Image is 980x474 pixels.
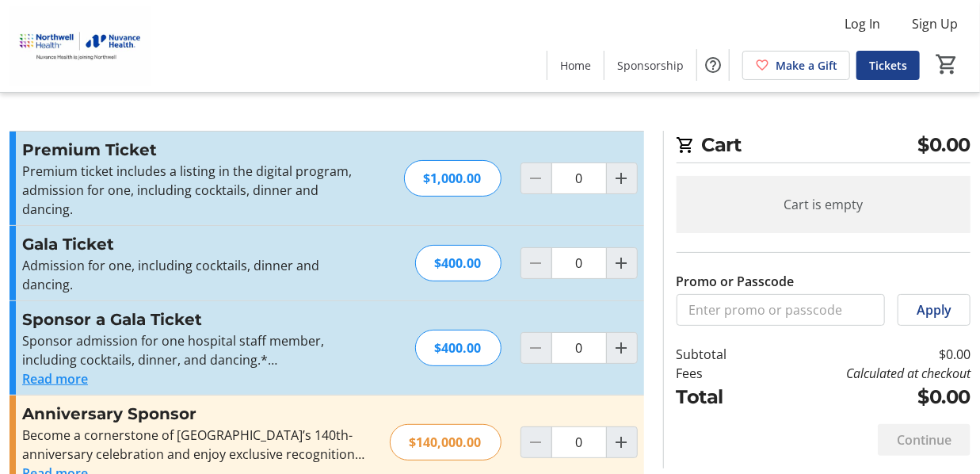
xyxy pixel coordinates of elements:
input: Enter promo or passcode [677,294,885,326]
a: Sponsorship [604,51,696,80]
td: $0.00 [761,345,970,364]
button: Help [697,49,729,81]
button: Increment by one [607,427,637,457]
button: Read more [22,369,88,388]
button: Increment by one [607,163,637,193]
td: Calculated at checkout [761,364,970,383]
span: Sign Up [912,14,958,33]
input: Premium Ticket Quantity [551,162,607,194]
input: Anniversary Sponsor Quantity [551,426,607,458]
div: Cart is empty [677,176,970,233]
p: Premium ticket includes a listing in the digital program, admission for one, including cocktails,... [22,162,368,219]
button: Sign Up [899,11,970,36]
p: Admission for one, including cocktails, dinner and dancing. [22,256,368,294]
button: Increment by one [607,248,637,278]
div: $400.00 [415,245,501,281]
td: Subtotal [677,345,762,364]
button: Log In [832,11,893,36]
span: Make a Gift [776,57,837,74]
span: Home [560,57,591,74]
h2: Cart [677,131,970,163]
td: Total [677,383,762,411]
span: $0.00 [917,131,970,159]
span: Log In [845,14,880,33]
button: Apply [898,294,970,326]
h3: Anniversary Sponsor [22,402,368,426]
h3: Sponsor a Gala Ticket [22,308,368,331]
img: Nuvance Health's Logo [10,6,151,86]
a: Make a Gift [742,51,850,80]
input: Gala Ticket Quantity [551,247,607,279]
p: Sponsor admission for one hospital staff member, including cocktails, dinner, and dancing.* [22,331,368,369]
input: Sponsor a Gala Ticket Quantity [551,332,607,364]
div: $140,000.00 [390,424,501,461]
td: $0.00 [761,383,970,411]
span: Tickets [869,57,907,74]
div: $400.00 [415,330,501,366]
span: Sponsorship [617,57,684,74]
span: Apply [917,300,951,319]
a: Home [547,51,604,80]
button: Cart [932,50,961,78]
h3: Premium Ticket [22,138,368,162]
div: Become a cornerstone of [GEOGRAPHIC_DATA]’s 140th-anniversary celebration and enjoy exclusive rec... [22,426,368,464]
h3: Gala Ticket [22,232,368,256]
button: Increment by one [607,333,637,363]
div: $1,000.00 [404,160,501,197]
td: Fees [677,364,762,383]
label: Promo or Passcode [677,272,795,291]
a: Tickets [856,51,920,80]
